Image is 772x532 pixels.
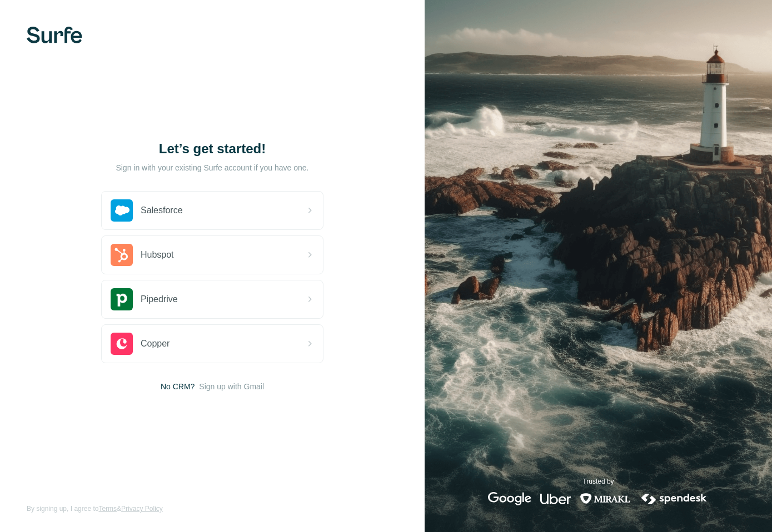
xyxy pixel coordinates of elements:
img: spendesk's logo [640,492,709,505]
span: Pipedrive [141,293,178,306]
img: copper's logo [111,333,133,355]
h1: Let’s get started! [101,140,323,158]
img: uber's logo [540,492,571,505]
span: Hubspot [141,248,174,262]
span: Salesforce [141,204,183,217]
img: google's logo [488,492,531,505]
img: mirakl's logo [580,492,631,505]
img: salesforce's logo [111,199,133,222]
img: hubspot's logo [111,244,133,266]
p: Trusted by [582,476,614,486]
img: pipedrive's logo [111,288,133,310]
a: Terms [98,505,117,513]
span: No CRM? [161,381,195,392]
img: Surfe's logo [27,27,82,43]
button: Sign up with Gmail [199,381,264,392]
span: Copper [141,337,170,350]
p: Sign in with your existing Surfe account if you have one. [116,162,308,173]
span: By signing up, I agree to & [27,504,163,514]
a: Privacy Policy [121,505,163,513]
